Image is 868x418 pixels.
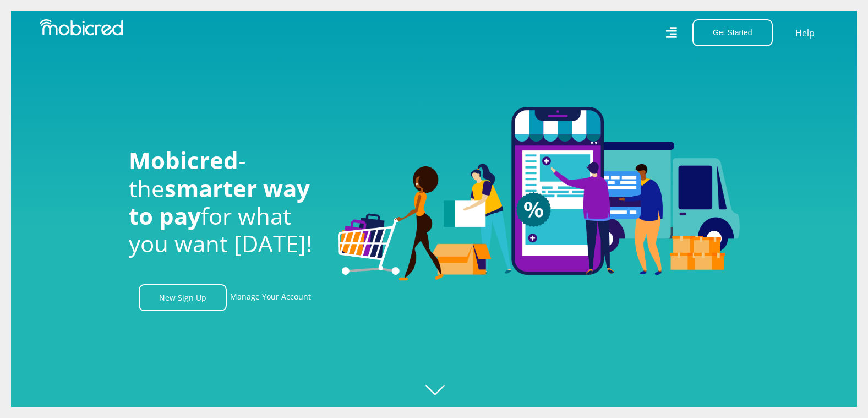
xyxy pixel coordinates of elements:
[129,172,310,231] span: smarter way to pay
[129,146,321,258] h1: - the for what you want [DATE]!
[795,26,815,40] a: Help
[338,107,740,281] img: Welcome to Mobicred
[139,284,227,311] a: New Sign Up
[230,284,311,311] a: Manage Your Account
[129,144,238,176] span: Mobicred
[40,19,123,36] img: Mobicred
[692,19,773,46] button: Get Started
